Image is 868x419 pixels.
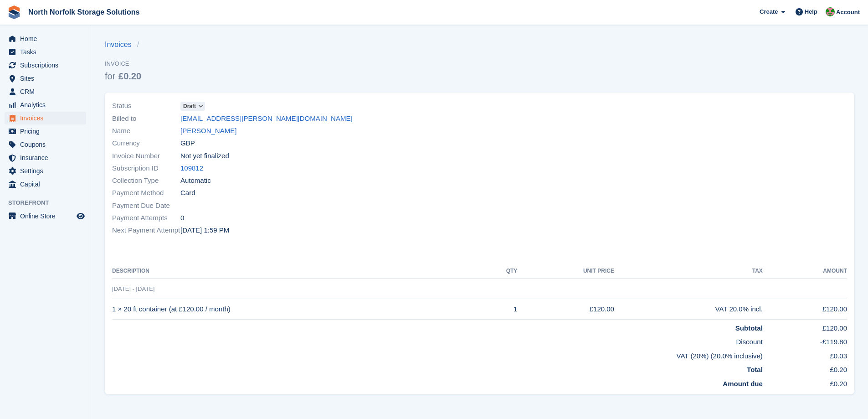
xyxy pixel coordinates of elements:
[763,299,847,320] td: £120.00
[482,264,517,279] th: QTY
[112,176,180,186] span: Collection Type
[20,178,75,191] span: Capital
[112,151,180,161] span: Invoice Number
[20,72,75,85] span: Sites
[20,32,75,45] span: Home
[760,7,778,16] span: Create
[20,165,75,177] span: Settings
[763,361,847,375] td: £0.20
[517,264,614,279] th: Unit Price
[112,201,180,211] span: Payment Due Date
[20,85,75,98] span: CRM
[112,299,482,320] td: 1 × 20 ft container (at £120.00 / month)
[5,59,86,72] a: menu
[8,198,91,207] span: Storefront
[20,98,75,111] span: Analytics
[614,264,763,279] th: Tax
[105,71,115,81] span: for
[614,304,763,315] div: VAT 20.0% incl.
[118,71,141,81] span: £0.20
[180,163,203,174] a: 109812
[763,319,847,333] td: £120.00
[75,211,86,222] a: Preview store
[20,125,75,138] span: Pricing
[183,102,196,110] span: Draft
[180,188,195,198] span: Card
[180,213,184,223] span: 0
[105,59,150,68] span: Invoice
[112,225,180,236] span: Next Payment Attempt
[836,8,860,17] span: Account
[180,101,205,111] a: Draft
[20,138,75,151] span: Coupons
[20,59,75,72] span: Subscriptions
[180,151,229,161] span: Not yet finalized
[5,210,86,222] a: menu
[5,98,86,111] a: menu
[180,138,195,149] span: GBP
[112,213,180,223] span: Payment Attempts
[112,264,482,279] th: Description
[5,165,86,177] a: menu
[5,125,86,138] a: menu
[5,85,86,98] a: menu
[180,114,353,124] a: [EMAIL_ADDRESS][PERSON_NAME][DOMAIN_NAME]
[5,46,86,58] a: menu
[105,39,150,50] nav: breadcrumbs
[5,72,86,85] a: menu
[20,112,75,124] span: Invoices
[5,178,86,191] a: menu
[20,151,75,164] span: Insurance
[5,151,86,164] a: menu
[112,333,763,347] td: Discount
[112,101,180,111] span: Status
[735,324,763,332] strong: Subtotal
[826,7,835,16] img: Katherine Phelps
[747,366,763,373] strong: Total
[112,347,763,362] td: VAT (20%) (20.0% inclusive)
[763,375,847,389] td: £0.20
[5,112,86,124] a: menu
[805,7,817,16] span: Help
[112,163,180,174] span: Subscription ID
[763,333,847,347] td: -£119.80
[20,46,75,58] span: Tasks
[5,138,86,151] a: menu
[112,114,180,124] span: Billed to
[723,380,763,388] strong: Amount due
[5,32,86,45] a: menu
[112,188,180,198] span: Payment Method
[20,210,75,222] span: Online Store
[180,225,229,236] time: 2025-09-23 12:59:30 UTC
[763,264,847,279] th: Amount
[180,126,236,136] a: [PERSON_NAME]
[112,285,154,292] span: [DATE] - [DATE]
[517,299,614,320] td: £120.00
[105,39,137,50] a: Invoices
[112,126,180,136] span: Name
[25,5,143,20] a: North Norfolk Storage Solutions
[7,5,21,19] img: stora-icon-8386f47178a22dfd0bd8f6a31ec36ba5ce8667c1dd55bd0f319d3a0aa187defe.svg
[482,299,517,320] td: 1
[180,176,211,186] span: Automatic
[112,138,180,149] span: Currency
[763,347,847,362] td: £0.03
